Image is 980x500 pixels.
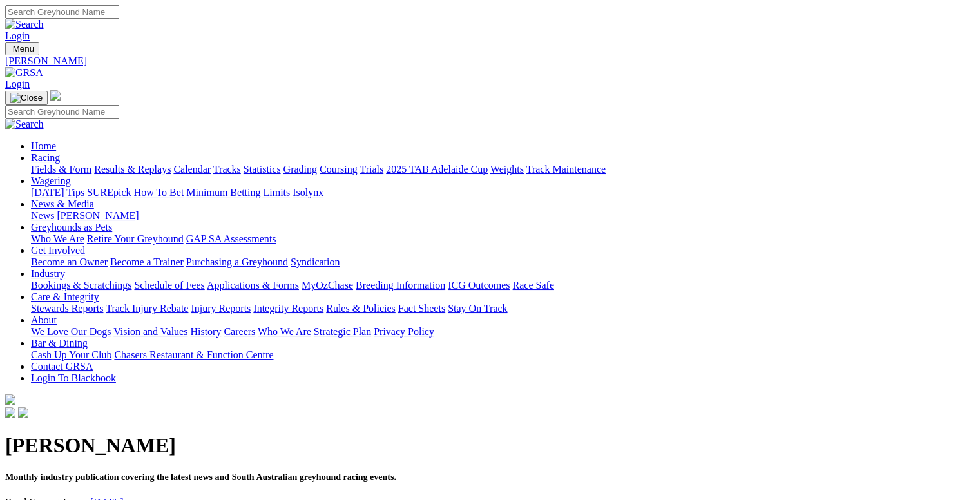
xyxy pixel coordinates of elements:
[31,291,99,302] a: Care & Integrity
[186,233,276,244] a: GAP SA Assessments
[5,55,975,67] a: [PERSON_NAME]
[31,233,84,244] a: Who We Are
[293,187,323,198] a: Isolynx
[302,280,353,291] a: MyOzChase
[5,42,39,55] button: Toggle navigation
[50,90,61,101] img: logo-grsa-white.png
[258,326,311,337] a: Who We Are
[186,256,288,267] a: Purchasing a Greyhound
[31,198,94,209] a: News & Media
[190,326,221,337] a: History
[5,67,43,79] img: GRSA
[5,5,119,19] input: Search
[31,233,975,245] div: Greyhounds as Pets
[94,164,171,175] a: Results & Replays
[224,326,255,337] a: Careers
[5,394,15,405] img: logo-grsa-white.png
[207,280,299,291] a: Applications & Forms
[31,245,85,256] a: Get Involved
[512,280,553,291] a: Race Safe
[326,303,396,314] a: Rules & Policies
[31,140,56,151] a: Home
[386,164,488,175] a: 2025 TAB Adelaide Cup
[31,164,91,175] a: Fields & Form
[31,349,111,360] a: Cash Up Your Club
[31,152,60,163] a: Racing
[31,349,975,361] div: Bar & Dining
[113,326,187,337] a: Vision and Values
[31,326,975,338] div: About
[213,164,241,175] a: Tracks
[31,256,108,267] a: Become an Owner
[31,164,975,175] div: Racing
[374,326,434,337] a: Privacy Policy
[31,303,975,314] div: Care & Integrity
[448,280,510,291] a: ICG Outcomes
[31,210,975,222] div: News & Media
[10,93,43,103] img: Close
[5,119,44,130] img: Search
[314,326,371,337] a: Strategic Plan
[114,349,273,360] a: Chasers Restaurant & Function Centre
[31,256,975,268] div: Get Involved
[31,187,84,198] a: [DATE] Tips
[31,361,93,372] a: Contact GRSA
[356,280,445,291] a: Breeding Information
[244,164,281,175] a: Statistics
[291,256,340,267] a: Syndication
[31,314,57,325] a: About
[31,372,116,383] a: Login To Blackbook
[31,303,103,314] a: Stewards Reports
[5,105,119,119] input: Search
[253,303,323,314] a: Integrity Reports
[106,303,188,314] a: Track Injury Rebate
[490,164,524,175] a: Weights
[31,210,54,221] a: News
[31,326,111,337] a: We Love Our Dogs
[398,303,445,314] a: Fact Sheets
[5,19,44,30] img: Search
[87,233,184,244] a: Retire Your Greyhound
[5,79,30,90] a: Login
[526,164,606,175] a: Track Maintenance
[87,187,131,198] a: SUREpick
[5,434,975,457] h1: [PERSON_NAME]
[448,303,507,314] a: Stay On Track
[5,30,30,41] a: Login
[191,303,251,314] a: Injury Reports
[31,187,975,198] div: Wagering
[360,164,383,175] a: Trials
[31,268,65,279] a: Industry
[31,280,131,291] a: Bookings & Scratchings
[5,407,15,418] img: facebook.svg
[13,44,34,53] span: Menu
[31,175,71,186] a: Wagering
[31,280,975,291] div: Industry
[31,338,88,349] a: Bar & Dining
[283,164,317,175] a: Grading
[320,164,358,175] a: Coursing
[31,222,112,233] a: Greyhounds as Pets
[18,407,28,418] img: twitter.svg
[5,472,396,482] span: Monthly industry publication covering the latest news and South Australian greyhound racing events.
[186,187,290,198] a: Minimum Betting Limits
[5,91,48,105] button: Toggle navigation
[134,187,184,198] a: How To Bet
[110,256,184,267] a: Become a Trainer
[134,280,204,291] a: Schedule of Fees
[57,210,139,221] a: [PERSON_NAME]
[173,164,211,175] a: Calendar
